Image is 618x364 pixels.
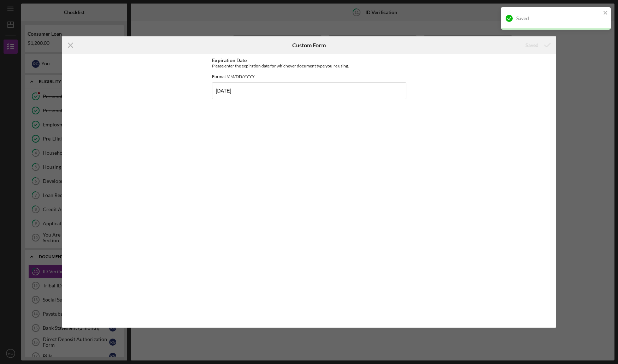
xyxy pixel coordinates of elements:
[292,42,326,48] h6: Custom Form
[212,57,247,63] label: Expiration Date
[516,16,601,21] div: Saved
[518,38,556,52] button: Saved
[525,38,538,52] div: Saved
[212,63,406,79] div: Please enter the expiration date for whichever document type you're using. Format MM/DD/YYYY
[603,10,608,17] button: close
